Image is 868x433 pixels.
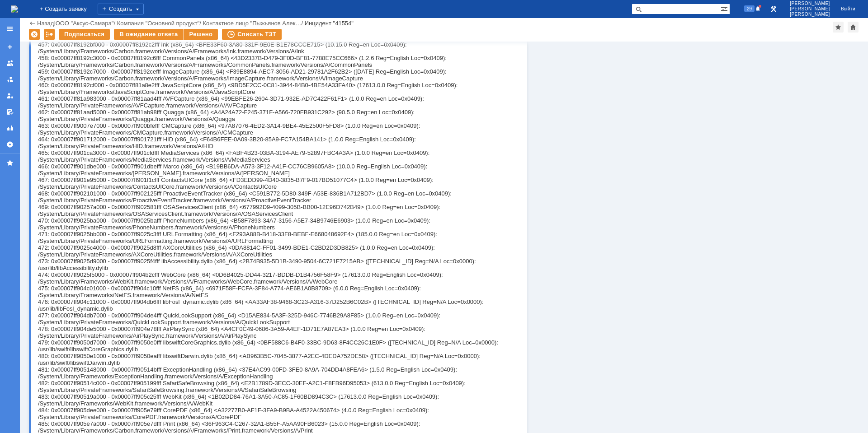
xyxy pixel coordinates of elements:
a: Назад [37,20,54,27]
a: Заявки на командах [3,56,17,70]
div: Работа с массовостью [44,29,55,40]
span: [PERSON_NAME] [790,12,830,17]
span: Расширенный поиск [721,4,730,13]
div: Инцидент "41554" [305,20,354,27]
div: / [203,20,305,27]
a: Перейти на домашнюю страницу [11,5,18,13]
div: Удалить [29,29,40,40]
div: Сделать домашней страницей [848,22,859,33]
a: Компания "Основной продукт" [117,20,200,27]
a: Перейти в интерфейс администратора [768,4,779,14]
a: Отчеты [3,121,17,135]
div: / [56,20,117,27]
div: Создать [98,4,144,14]
a: Заявки в моей ответственности [3,72,17,87]
a: Контактное лицо "Пыжьянов Алек… [203,20,302,27]
a: Мои согласования [3,105,17,119]
img: logo [11,5,18,13]
span: 29 [744,5,755,12]
span: [PERSON_NAME] [790,6,830,12]
a: Мои заявки [3,88,17,103]
a: Настройки [3,137,17,152]
a: ООО "Аксус-Самара" [56,20,114,27]
span: [PERSON_NAME] [790,1,830,6]
div: / [117,20,203,27]
a: Создать заявку [3,40,17,54]
div: | [54,19,55,26]
div: Добавить в избранное [833,22,844,33]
